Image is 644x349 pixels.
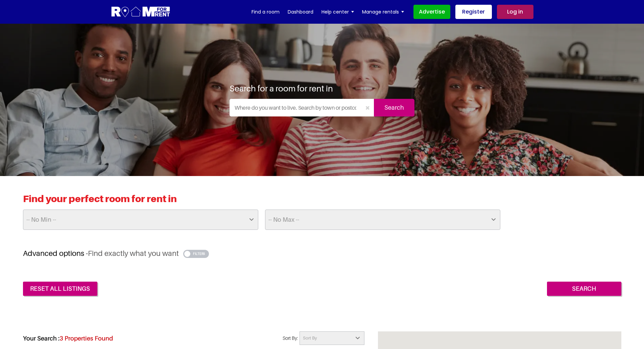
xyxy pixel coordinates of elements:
h3: Advanced options - [23,249,621,258]
a: Find a room [252,7,280,17]
img: Logo for Room for Rent, featuring a welcoming design with a house icon and modern typography [111,6,171,18]
a: Dashboard [288,7,313,17]
a: Register [455,5,492,19]
label: Sort By: [278,334,300,342]
h2: Find your perfect room for rent in [23,193,621,210]
a: Advertise [413,5,450,19]
a: reset all listings [23,282,97,296]
input: Search [547,282,621,296]
input: Where do you want to live. Search by town or postcode [230,99,362,116]
span: 3 Properties Found [59,335,113,342]
a: Log in [497,5,533,19]
a: Manage rentals [362,7,404,17]
span: Find exactly what you want [88,249,179,258]
h4: Your Search : [23,331,113,342]
a: Help center [321,7,354,17]
input: Search [374,99,414,116]
h1: Search for a room for rent in [230,83,333,93]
